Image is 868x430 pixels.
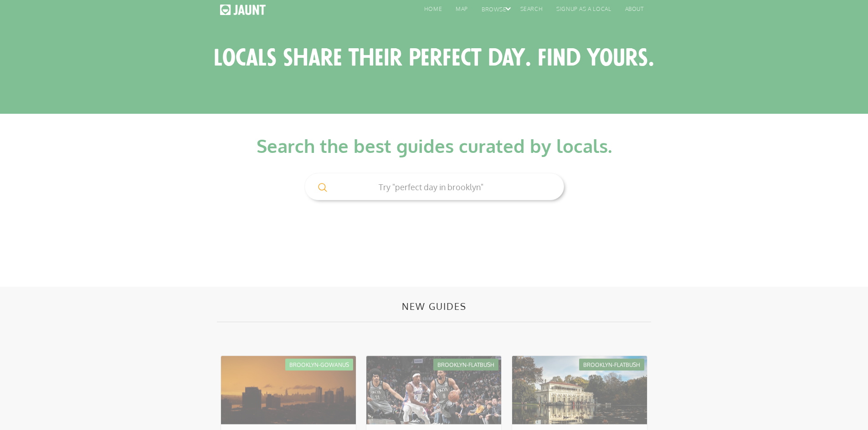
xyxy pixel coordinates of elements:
[547,5,616,18] a: signup as a local
[285,359,353,370] div: Brooklyn-Gowanus
[511,5,548,18] a: search
[304,173,564,200] input: Try "perfect day in brooklyn"
[434,359,499,370] div: Brooklyn-Flatbush
[616,5,648,18] a: About
[220,5,266,20] a: home
[415,5,511,19] div: homemapbrowse
[220,5,266,15] img: Jaunt logo
[415,5,447,18] a: home
[473,5,511,19] div: browse
[220,137,648,155] h1: Search the best guides curated by locals.
[447,5,473,18] a: map
[304,175,341,200] input: .
[580,359,645,370] div: Brooklyn-Flatbush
